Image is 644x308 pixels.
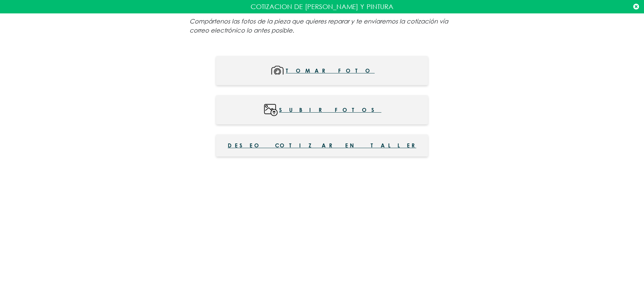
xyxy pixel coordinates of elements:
[216,134,428,157] button: Deseo cotizar en taller
[269,63,286,78] img: mMoqUg+Y6aUS6LnDlxD7Bo0MZxWs6HFM5cnHM4Qtg4Rn
[263,102,279,117] img: wWc3mI9nliSrAAAAABJRU5ErkJggg==
[190,17,454,35] p: Compártenos las fotos de la pieza que quieres reparar y te enviaremos la cotización vía correo el...
[216,56,428,85] button: Tomar foto
[228,141,416,149] span: Deseo cotizar en taller
[279,102,381,117] span: Subir fotos
[286,63,375,78] span: Tomar foto
[5,2,639,12] p: COTIZACION DE [PERSON_NAME] Y PINTURA
[216,95,428,124] button: Subir fotos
